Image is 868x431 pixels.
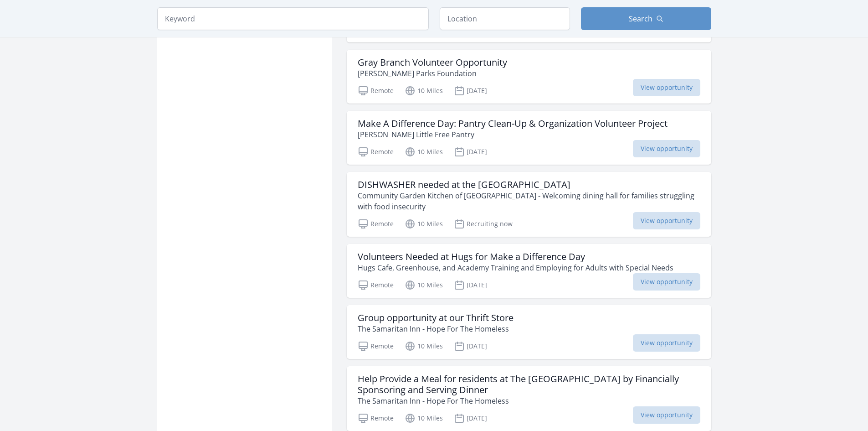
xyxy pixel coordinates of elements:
a: DISHWASHER needed at the [GEOGRAPHIC_DATA] Community Garden Kitchen of [GEOGRAPHIC_DATA] - Welcom... [347,172,711,237]
span: View opportunity [633,334,700,352]
span: Search [629,13,652,24]
p: [DATE] [454,280,487,291]
p: The Samaritan Inn - Hope For The Homeless [358,323,514,334]
p: [PERSON_NAME] Parks Foundation [358,68,507,79]
p: [DATE] [454,146,487,157]
span: View opportunity [633,212,700,229]
p: Remote [358,413,394,424]
a: Make A Difference Day: Pantry Clean-Up & Organization Volunteer Project [PERSON_NAME] Little Free... [347,111,711,165]
h3: DISHWASHER needed at the [GEOGRAPHIC_DATA] [358,179,700,190]
a: Volunteers Needed at Hugs for Make a Difference Day Hugs Cafe, Greenhouse, and Academy Training a... [347,244,711,298]
span: View opportunity [633,406,700,424]
p: Remote [358,280,394,291]
p: [DATE] [454,85,487,96]
p: Remote [358,341,394,352]
p: 10 Miles [405,85,443,96]
span: View opportunity [633,273,700,291]
p: [DATE] [454,413,487,424]
span: View opportunity [633,140,700,157]
button: Search [581,7,711,30]
p: Hugs Cafe, Greenhouse, and Academy Training and Employing for Adults with Special Needs [358,262,673,273]
input: Location [440,7,570,30]
h3: Gray Branch Volunteer Opportunity [358,57,507,68]
p: 10 Miles [405,413,443,424]
h3: Make A Difference Day: Pantry Clean-Up & Organization Volunteer Project [358,118,668,129]
input: Keyword [157,7,429,30]
p: Remote [358,218,394,229]
a: Gray Branch Volunteer Opportunity [PERSON_NAME] Parks Foundation Remote 10 Miles [DATE] View oppo... [347,50,711,104]
p: Remote [358,146,394,157]
p: Remote [358,85,394,96]
p: The Samaritan Inn - Hope For The Homeless [358,395,700,406]
p: 10 Miles [405,218,443,229]
span: View opportunity [633,79,700,96]
p: 10 Miles [405,146,443,157]
h3: Volunteers Needed at Hugs for Make a Difference Day [358,251,673,262]
p: Community Garden Kitchen of [GEOGRAPHIC_DATA] - Welcoming dining hall for families struggling wit... [358,190,700,212]
h3: Group opportunity at our Thrift Store [358,312,514,323]
h3: Help Provide a Meal for residents at The [GEOGRAPHIC_DATA] by Financially Sponsoring and Serving ... [358,374,700,395]
p: 10 Miles [405,341,443,352]
a: Group opportunity at our Thrift Store The Samaritan Inn - Hope For The Homeless Remote 10 Miles [... [347,305,711,359]
p: [DATE] [454,341,487,352]
a: Help Provide a Meal for residents at The [GEOGRAPHIC_DATA] by Financially Sponsoring and Serving ... [347,366,711,431]
p: 10 Miles [405,280,443,291]
p: Recruiting now [454,218,513,229]
p: [PERSON_NAME] Little Free Pantry [358,129,668,140]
